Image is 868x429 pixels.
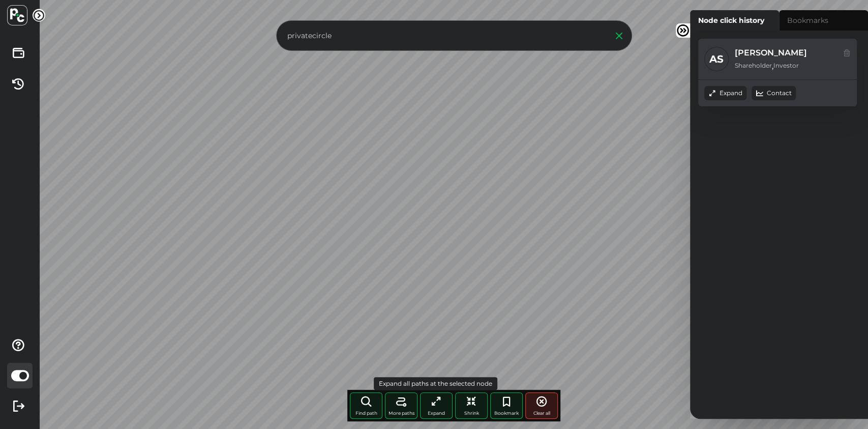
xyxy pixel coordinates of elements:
label: Bookmarks [779,10,868,31]
div: Investor [773,61,799,71]
span: Expand [428,410,445,416]
label: Node click history [690,10,779,31]
img: logo [7,5,27,25]
div: Expand [704,86,746,100]
div: Shareholder [735,61,772,71]
div: Contact [752,86,796,100]
input: Search for Company, Fund, HNI, Director, Shareholder, etc. [285,28,604,43]
div: [PERSON_NAME] [735,48,807,58]
div: , [735,61,807,71]
span: More paths [388,410,414,416]
span: Bookmark [494,410,519,416]
span: Shrink [464,410,479,416]
div: AS [704,47,729,71]
span: Clear all [533,410,550,416]
span: Find path [355,410,377,416]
